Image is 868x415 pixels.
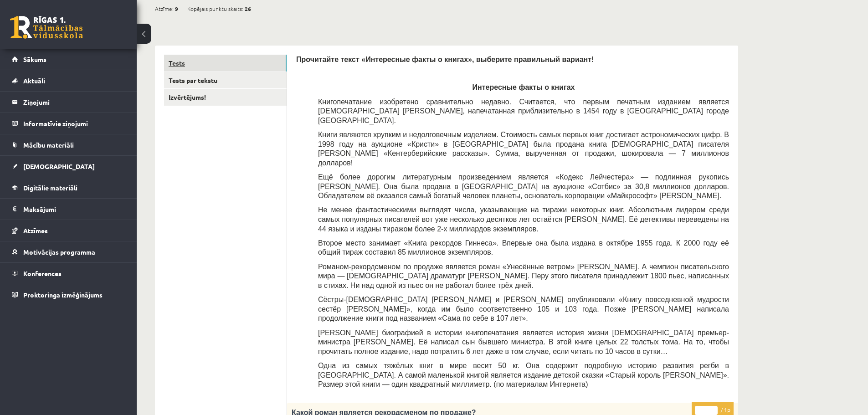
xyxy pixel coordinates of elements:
[164,55,287,72] a: Tests
[318,239,729,256] span: Второе место занимает «Книга рекордов Гиннеса». Впервые она была издана в октябре 1955 года. К 20...
[12,113,125,134] a: Informatīvie ziņojumi
[164,89,287,106] a: Izvērtējums!
[23,162,95,170] span: [DEMOGRAPHIC_DATA]
[12,241,125,262] a: Motivācijas programma
[23,113,125,134] legend: Informatīvie ziņojumi
[12,199,125,220] a: Maksājumi
[23,248,95,256] span: Motivācijas programma
[245,2,251,15] span: 26
[318,362,729,388] span: Одна из самых тяжёлых книг в мире весит 50 кг. Она содержит подробную историю развития регби в [G...
[155,2,174,15] span: Atzīme:
[12,70,125,91] a: Aktuāli
[175,2,178,15] span: 9
[23,141,74,149] span: Mācību materiāli
[318,98,729,124] span: Книгопечатание изобретено сравнительно недавно. Считается, что первым печатным изданием является ...
[12,284,125,305] a: Proktoringa izmēģinājums
[296,56,594,63] span: Прочитайте текст «Интересные факты о книгах», выберите правильный вариант!
[318,296,729,322] span: Сёстры-[DEMOGRAPHIC_DATA] [PERSON_NAME] и [PERSON_NAME] опубликовали «Книгу повседневной мудрости...
[23,226,48,235] span: Atzīmes
[23,77,45,85] span: Aktuāli
[10,16,83,39] a: Rīgas 1. Tālmācības vidusskola
[318,329,729,355] span: [PERSON_NAME] биографией в истории книгопечатания является история жизни [DEMOGRAPHIC_DATA] премь...
[12,49,125,70] a: Sākums
[12,220,125,241] a: Atzīmes
[12,263,125,284] a: Konferences
[473,83,575,91] span: Интересные факты о книгах
[23,291,103,299] span: Proktoringa izmēģinājums
[187,2,243,15] span: Kopējais punktu skaits:
[23,92,125,113] legend: Ziņojumi
[23,184,77,192] span: Digitālie materiāli
[12,134,125,155] a: Mācību materiāli
[23,199,125,220] legend: Maksājumi
[318,263,729,289] span: Романом-рекордсменом по продаже является роман «Унесённые ветром» [PERSON_NAME]. А чемпион писате...
[23,55,46,63] span: Sākums
[164,72,287,89] a: Tests par tekstu
[318,131,729,167] span: Книги являются хрупким и недолговечным изделием. Стоимость самых первых книг достигает астрономич...
[318,206,729,232] span: Не менее фантастическими выглядят числа, указывающие на тиражи некоторых книг. Абсолютным лидером...
[23,269,62,277] span: Konferences
[12,156,125,177] a: [DEMOGRAPHIC_DATA]
[318,173,729,200] span: Ещё более дорогим литературным произведением является «Кодекс Лейчестера» — подлинная рукопись [P...
[12,177,125,198] a: Digitālie materiāli
[12,92,125,113] a: Ziņojumi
